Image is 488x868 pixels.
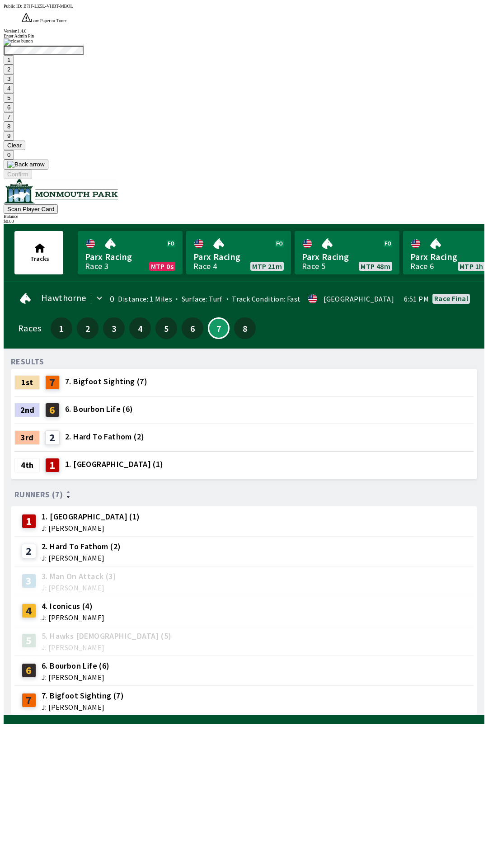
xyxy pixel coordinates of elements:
[4,204,58,214] button: Scan Player Card
[22,693,36,708] div: 7
[4,38,33,46] img: close button
[4,122,14,131] button: 8
[4,179,118,203] img: venue logo
[4,55,14,65] button: 1
[85,251,175,263] span: Parx Racing
[22,514,36,528] div: 1
[22,633,36,648] div: 5
[252,263,282,270] span: MTP 21m
[223,294,301,303] span: Track Condition: Fast
[295,231,399,274] a: Parx RacingRace 5MTP 48m
[109,295,115,302] div: 0
[23,4,73,9] span: B7JF-LZ5L-VHBT-MBOL
[42,674,110,681] span: J: [PERSON_NAME]
[131,325,149,331] span: 4
[42,571,116,582] span: 3. Man On Attack (3)
[30,255,49,263] span: Tracks
[42,703,124,711] span: J: [PERSON_NAME]
[103,317,125,339] button: 3
[14,375,40,390] div: 1st
[18,325,41,332] div: Races
[208,317,230,339] button: 7
[4,65,14,74] button: 2
[14,458,40,472] div: 4th
[4,93,14,103] button: 5
[182,317,203,339] button: 6
[184,325,201,331] span: 6
[45,430,60,445] div: 2
[42,660,110,672] span: 6. Bourbon Life (6)
[65,376,147,387] span: 7. Bigfoot Sighting (7)
[51,317,72,339] button: 1
[361,263,390,270] span: MTP 48m
[14,231,63,274] button: Tracks
[42,644,171,651] span: J: [PERSON_NAME]
[404,295,429,302] span: 6:51 PM
[42,524,140,532] span: J: [PERSON_NAME]
[42,600,104,612] span: 4. Iconicus (4)
[4,150,14,160] button: 0
[22,544,36,558] div: 2
[77,317,99,339] button: 2
[53,325,70,331] span: 1
[4,219,484,224] div: $ 0.00
[4,103,14,112] button: 6
[22,574,36,588] div: 3
[7,161,45,168] img: Back arrow
[45,403,60,417] div: 6
[41,294,86,302] span: Hawthorne
[42,584,116,591] span: J: [PERSON_NAME]
[11,358,44,365] div: RESULTS
[105,325,122,331] span: 3
[129,317,151,339] button: 4
[302,263,325,270] div: Race 5
[42,630,171,642] span: 5. Hawks [DEMOGRAPHIC_DATA] (5)
[42,511,140,523] span: 1. [GEOGRAPHIC_DATA] (1)
[4,84,14,93] button: 4
[4,33,484,38] div: Enter Admin Pin
[42,690,124,702] span: 7. Bigfoot Sighting (7)
[4,131,14,141] button: 9
[4,74,14,84] button: 3
[118,294,172,303] span: Distance: 1 Miles
[434,295,468,302] div: Race final
[4,28,484,33] div: Version 1.4.0
[22,604,36,618] div: 4
[65,458,164,470] span: 1. [GEOGRAPHIC_DATA] (1)
[65,431,144,443] span: 2. Hard To Fathom (2)
[4,141,25,150] button: Clear
[302,251,392,263] span: Parx Racing
[22,663,36,678] div: 6
[234,317,256,339] button: 8
[14,490,474,499] div: Runners (7)
[14,430,40,445] div: 3rd
[78,231,183,274] a: Parx RacingRace 3MTP 0s
[236,325,253,331] span: 8
[45,375,60,390] div: 7
[186,231,291,274] a: Parx RacingRace 4MTP 21m
[42,554,121,561] span: J: [PERSON_NAME]
[158,325,175,331] span: 5
[151,263,174,270] span: MTP 0s
[172,294,223,303] span: Surface: Turf
[31,18,67,23] span: Low Paper or Toner
[410,263,434,270] div: Race 6
[155,317,177,339] button: 5
[211,326,226,330] span: 7
[65,403,133,415] span: 6. Bourbon Life (6)
[4,4,484,9] div: Public ID:
[42,541,121,552] span: 2. Hard To Fathom (2)
[14,403,40,417] div: 2nd
[324,295,394,302] div: [GEOGRAPHIC_DATA]
[42,614,104,621] span: J: [PERSON_NAME]
[4,170,32,179] button: Confirm
[193,263,217,270] div: Race 4
[4,214,484,219] div: Balance
[79,325,96,331] span: 2
[85,263,108,270] div: Race 3
[193,251,284,263] span: Parx Racing
[14,491,63,498] span: Runners (7)
[4,112,14,122] button: 7
[45,458,60,472] div: 1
